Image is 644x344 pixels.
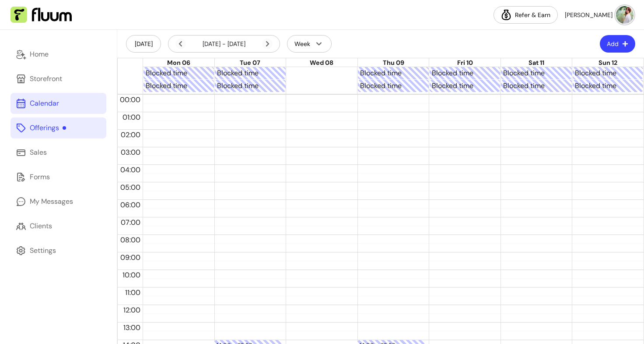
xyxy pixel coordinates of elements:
[10,44,106,65] a: Home
[10,240,106,261] a: Settings
[10,68,106,89] a: Storefront
[118,183,143,192] span: 05:00
[310,58,333,68] button: Wed 08
[600,35,635,53] button: Add
[240,58,260,68] button: Tue 07
[118,165,143,174] span: 04:00
[217,68,283,78] div: Blocked time
[503,68,569,78] div: Blocked time
[30,123,66,133] div: Offerings
[118,253,143,262] span: 09:00
[383,59,404,67] span: Thu 09
[167,58,190,68] button: Mon 06
[146,68,212,78] div: Blocked time
[126,35,161,53] button: [DATE]
[175,39,273,49] div: [DATE] - [DATE]
[10,117,106,138] a: Offerings
[598,58,617,68] button: Sun 12
[616,6,633,24] img: avatar
[310,59,333,67] span: Wed 08
[119,130,143,139] span: 02:00
[10,216,106,237] a: Clients
[10,142,106,163] a: Sales
[457,59,473,67] span: Fri 10
[146,81,212,91] div: Blocked time
[30,74,62,84] div: Storefront
[493,6,558,24] a: Refer & Earn
[10,167,106,188] a: Forms
[123,288,143,297] span: 11:00
[118,200,143,209] span: 06:00
[565,6,633,24] button: avatar[PERSON_NAME]
[503,81,569,91] div: Blocked time
[30,172,50,182] div: Forms
[30,49,49,60] div: Home
[360,81,426,91] div: Blocked time
[119,148,143,157] span: 03:00
[528,58,544,68] button: Sat 11
[121,305,143,315] span: 12:00
[120,113,143,122] span: 01:00
[10,191,106,212] a: My Messages
[217,81,283,91] div: Blocked time
[575,81,641,91] div: Blocked time
[30,245,56,256] div: Settings
[118,235,143,245] span: 08:00
[10,93,106,114] a: Calendar
[120,270,143,280] span: 10:00
[30,196,73,207] div: My Messages
[119,218,143,227] span: 07:00
[10,7,72,23] img: Fluum Logo
[30,147,47,158] div: Sales
[121,323,143,332] span: 13:00
[598,59,617,67] span: Sun 12
[30,221,52,231] div: Clients
[528,59,544,67] span: Sat 11
[118,95,143,104] span: 00:00
[360,68,426,78] div: Blocked time
[167,59,190,67] span: Mon 06
[240,59,260,67] span: Tue 07
[30,98,59,109] div: Calendar
[457,58,473,68] button: Fri 10
[287,35,332,53] button: Week
[432,68,498,78] div: Blocked time
[565,11,612,19] span: [PERSON_NAME]
[432,81,498,91] div: Blocked time
[575,68,641,78] div: Blocked time
[383,58,404,68] button: Thu 09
